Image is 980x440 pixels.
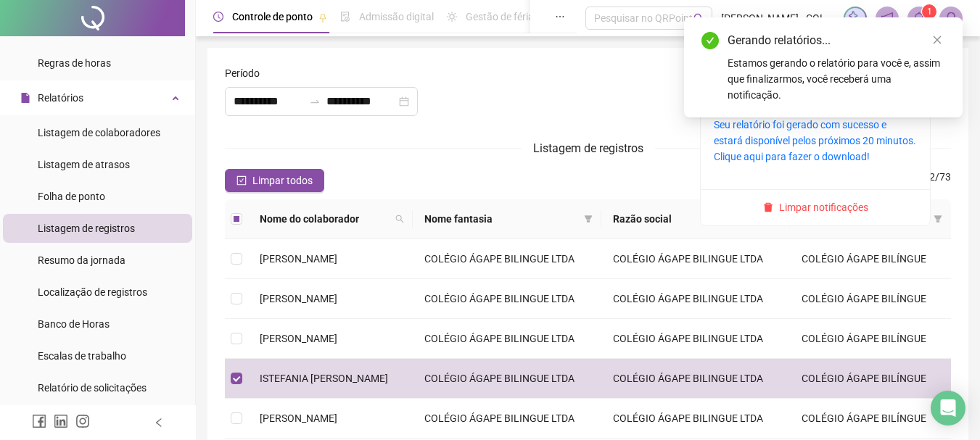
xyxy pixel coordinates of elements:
[693,13,704,24] span: search
[260,253,337,265] span: [PERSON_NAME]
[225,169,324,192] button: Limpar todos
[931,391,965,426] div: Open Intercom Messenger
[763,202,773,212] span: delete
[38,254,125,266] span: Resumo da jornada
[38,223,135,234] span: Listagem de registros
[225,65,260,81] span: Período
[54,414,68,428] span: linkedin
[392,208,407,230] span: search
[613,211,767,227] span: Razão social
[213,12,223,22] span: clock-circle
[395,215,404,223] span: search
[413,239,601,279] td: COLÉGIO ÁGAPE BILINGUE LTDA
[584,215,593,223] span: filter
[38,318,110,330] span: Banco de Horas
[601,359,790,399] td: COLÉGIO ÁGAPE BILINGUE LTDA
[38,350,126,362] span: Escalas de trabalho
[260,333,337,344] span: [PERSON_NAME]
[927,7,932,17] span: 1
[881,12,894,25] span: notification
[555,12,565,22] span: ellipsis
[922,4,936,19] sup: 1
[309,96,321,107] span: swap-right
[601,319,790,359] td: COLÉGIO ÁGAPE BILINGUE LTDA
[38,159,130,170] span: Listagem de atrasos
[790,399,951,439] td: COLÉGIO ÁGAPE BILÍNGUE
[424,211,578,227] span: Nome fantasia
[779,199,868,215] span: Limpar notificações
[940,7,962,29] img: 58712
[757,199,874,216] button: Limpar notificações
[728,55,945,103] div: Estamos gerando o relatório para você e, assim que finalizarmos, você receberá uma notificação.
[340,12,350,22] span: file-done
[38,57,111,69] span: Regras de horas
[75,414,90,428] span: instagram
[533,141,643,155] span: Listagem de registros
[413,279,601,319] td: COLÉGIO ÁGAPE BILINGUE LTDA
[38,92,83,104] span: Relatórios
[413,399,601,439] td: COLÉGIO ÁGAPE BILINGUE LTDA
[260,412,337,424] span: [PERSON_NAME]
[38,127,160,138] span: Listagem de colaboradores
[20,93,30,103] span: file
[318,13,327,22] span: pushpin
[466,11,539,22] span: Gestão de férias
[359,11,434,22] span: Admissão digital
[790,359,951,399] td: COLÉGIO ÁGAPE BILÍNGUE
[790,319,951,359] td: COLÉGIO ÁGAPE BILÍNGUE
[260,373,388,384] span: ISTEFANIA [PERSON_NAME]
[236,175,247,186] span: check-square
[154,418,164,428] span: left
[447,12,457,22] span: sun
[929,32,945,48] a: Close
[260,293,337,304] span: [PERSON_NAME]
[581,208,596,230] span: filter
[728,32,945,49] div: Gerando relatórios...
[413,319,601,359] td: COLÉGIO ÁGAPE BILINGUE LTDA
[847,10,863,26] img: sparkle-icon.fc2bf0ac1784a2077858766a79e2daf3.svg
[931,208,945,230] span: filter
[32,414,46,428] span: facebook
[601,399,790,439] td: COLÉGIO ÁGAPE BILINGUE LTDA
[714,119,916,162] a: Seu relatório foi gerado com sucesso e estará disponível pelos próximos 20 minutos. Clique aqui p...
[38,191,105,202] span: Folha de ponto
[413,359,601,399] td: COLÉGIO ÁGAPE BILINGUE LTDA
[309,96,321,107] span: to
[790,279,951,319] td: COLÉGIO ÁGAPE BILÍNGUE
[601,279,790,319] td: COLÉGIO ÁGAPE BILINGUE LTDA
[790,239,951,279] td: COLÉGIO ÁGAPE BILÍNGUE
[701,32,719,49] span: check-circle
[913,12,926,25] span: bell
[932,35,942,45] span: close
[232,11,313,22] span: Controle de ponto
[38,286,147,298] span: Localização de registros
[721,10,835,26] span: [PERSON_NAME] - COLÉGIO ÁGAPE DOM BILINGUE
[38,382,147,394] span: Relatório de solicitações
[252,173,313,188] span: Limpar todos
[934,215,942,223] span: filter
[260,211,390,227] span: Nome do colaborador
[601,239,790,279] td: COLÉGIO ÁGAPE BILINGUE LTDA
